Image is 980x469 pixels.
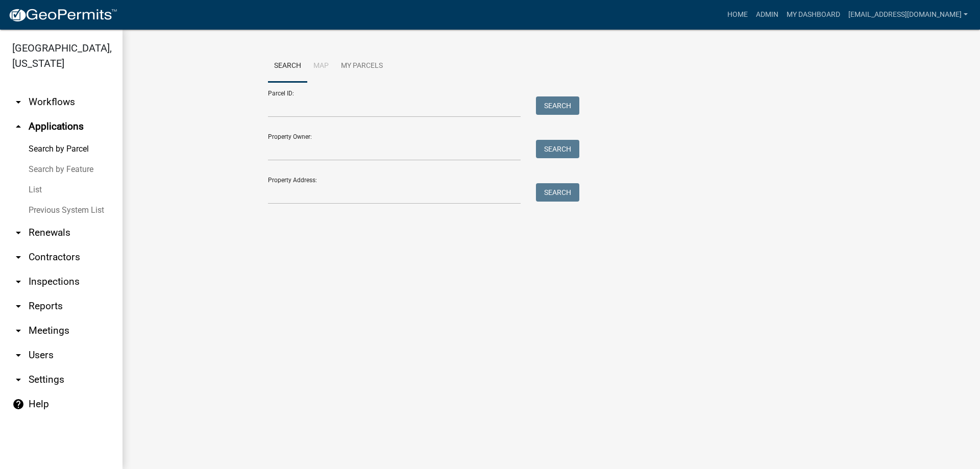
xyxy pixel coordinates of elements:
[536,183,579,202] button: Search
[12,276,24,288] i: arrow_drop_down
[782,5,844,24] a: My Dashboard
[752,5,782,24] a: Admin
[723,5,752,24] a: Home
[536,140,579,158] button: Search
[268,50,307,83] a: Search
[12,227,24,239] i: arrow_drop_down
[12,120,24,133] i: arrow_drop_up
[12,325,24,337] i: arrow_drop_down
[12,251,24,263] i: arrow_drop_down
[335,50,389,83] a: My Parcels
[12,374,24,386] i: arrow_drop_down
[844,5,972,24] a: [EMAIL_ADDRESS][DOMAIN_NAME]
[536,96,579,115] button: Search
[12,96,24,108] i: arrow_drop_down
[12,398,24,410] i: help
[12,300,24,312] i: arrow_drop_down
[12,349,24,361] i: arrow_drop_down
